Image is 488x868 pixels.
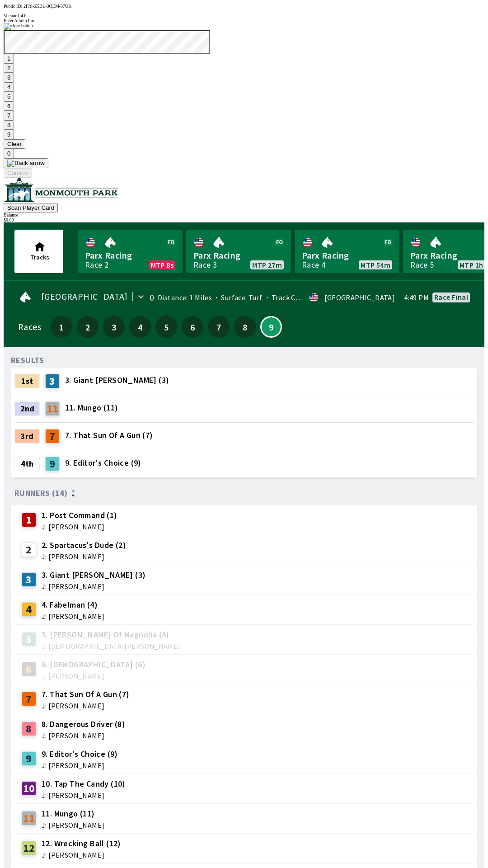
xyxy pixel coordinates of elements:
button: 1 [4,54,14,63]
span: 5. [PERSON_NAME] Of Magnolia (5) [42,629,181,641]
button: 6 [182,316,203,338]
a: Parx RacingRace 2MTP 8s [78,230,183,273]
div: 4th [14,457,40,471]
span: Surface: Turf [212,293,263,302]
span: 12. Wrecking Ball (12) [42,838,121,849]
span: 4:49 PM [404,294,429,301]
div: 2nd [14,401,40,416]
div: Race 3 [193,261,217,269]
span: 2FRI-Z5DL-3QEM-37UK [23,4,72,9]
span: J: [PERSON_NAME] [42,613,104,620]
span: 3. Giant [PERSON_NAME] (3) [42,569,145,581]
button: 9 [260,316,282,338]
span: 2. Spartacus's Dude (2) [42,539,126,551]
div: Race 2 [85,261,108,269]
span: 9. Editor's Choice (9) [42,748,118,760]
div: Race 4 [302,261,325,269]
button: 4 [129,316,151,338]
div: 11 [22,811,36,826]
span: 1 [53,324,70,330]
span: J: [PERSON_NAME] [42,732,125,739]
div: Runners (14) [14,489,474,498]
span: 10. Tap The Candy (10) [42,778,126,790]
span: Parx Racing [302,250,392,261]
button: 8 [234,316,256,338]
a: Parx RacingRace 4MTP 54m [295,230,399,273]
span: 9 [263,325,279,329]
span: 9. Editor's Choice (9) [65,457,141,469]
span: MTP 27m [252,261,282,269]
div: Enter Admin Pin [4,18,484,23]
button: Confirm [4,168,32,178]
span: J: [PERSON_NAME] [42,821,104,829]
button: 2 [77,316,99,338]
button: 3 [103,316,125,338]
button: 8 [4,120,14,130]
div: 4 [22,602,36,617]
span: 8. Dangerous Driver (8) [42,718,125,730]
div: Public ID: [4,4,484,9]
span: MTP 8s [151,261,174,269]
span: 1. Post Command (1) [42,509,117,521]
span: 6. [DEMOGRAPHIC_DATA] (6) [42,659,145,670]
span: J: [PERSON_NAME] [42,583,145,590]
span: 2 [79,324,96,330]
span: 11. Mungo (11) [65,402,118,414]
span: [GEOGRAPHIC_DATA] [41,293,128,300]
span: 7. That Sun Of A Gun (7) [42,689,130,700]
span: 8 [236,324,253,330]
span: Runners (14) [14,490,68,497]
div: Race final [434,293,468,301]
button: 9 [4,130,14,139]
div: RESULTS [11,357,44,364]
div: 7 [22,692,36,706]
span: J: [PERSON_NAME] [42,523,117,530]
button: 5 [4,92,14,101]
span: J: [PERSON_NAME] [42,553,126,560]
img: venue logo [4,178,118,202]
div: Race 5 [410,261,434,269]
button: 3 [4,73,14,82]
button: Clear [4,139,25,149]
div: 0 [150,294,154,301]
button: 4 [4,82,14,92]
span: J: [PERSON_NAME] [42,672,145,679]
span: 3 [105,324,122,330]
span: J: [PERSON_NAME] [42,762,118,769]
span: 4 [131,324,149,330]
span: Track Condition: Firm [263,293,342,302]
span: J: [DEMOGRAPHIC_DATA][PERSON_NAME] [42,642,181,650]
div: 2 [22,542,36,557]
div: 3rd [14,429,40,443]
div: 7 [45,429,60,443]
button: 1 [51,316,72,338]
span: Parx Racing [85,250,175,261]
div: 1 [22,513,36,527]
span: 4. Fabelman (4) [42,599,104,611]
div: $ 0.00 [4,217,484,222]
span: MTP 54m [361,261,390,269]
div: 8 [22,722,36,736]
div: 3 [22,572,36,587]
span: 5 [158,324,175,330]
div: 10 [22,781,36,796]
div: 3 [45,374,60,388]
span: J: [PERSON_NAME] [42,851,121,859]
div: 9 [22,751,36,766]
span: Distance: 1 Miles [158,293,212,302]
div: 9 [45,457,60,471]
span: 3. Giant [PERSON_NAME] (3) [65,374,169,386]
div: 12 [22,841,36,855]
div: Races [18,323,41,330]
button: Scan Player Card [4,203,58,212]
div: Version 1.4.0 [4,13,484,18]
span: 7. That Sun Of A Gun (7) [65,429,153,441]
img: close button [4,23,33,30]
div: [GEOGRAPHIC_DATA] [324,294,395,301]
span: 11. Mungo (11) [42,808,104,820]
div: 5 [22,632,36,646]
div: 11 [45,401,60,416]
a: Parx RacingRace 3MTP 27m [186,230,291,273]
span: 6 [184,324,201,330]
button: Tracks [14,230,63,273]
